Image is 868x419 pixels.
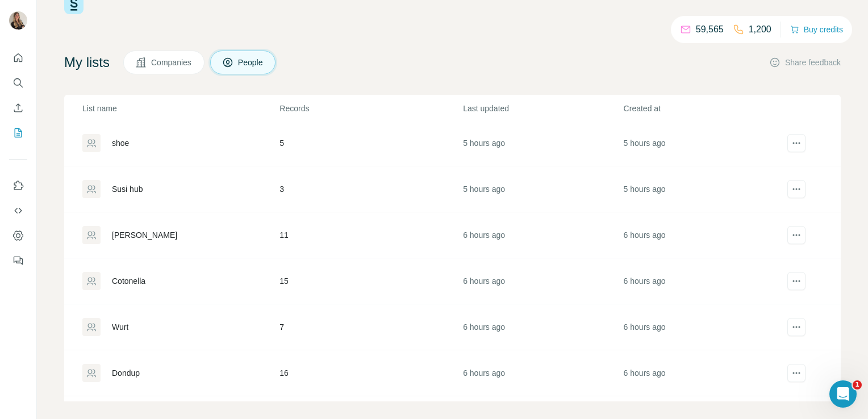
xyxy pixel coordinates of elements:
[623,212,783,258] td: 6 hours ago
[462,350,623,396] td: 6 hours ago
[9,123,27,143] button: My lists
[624,103,783,114] p: Created at
[9,48,27,68] button: Quick start
[787,364,806,382] button: actions
[787,318,806,336] button: actions
[151,57,193,68] span: Companies
[787,180,806,198] button: actions
[829,380,857,408] iframe: Intercom live chat
[279,258,462,304] td: 15
[623,166,783,212] td: 5 hours ago
[9,11,27,30] img: Avatar
[279,304,462,350] td: 7
[9,200,27,221] button: Use Surfe API
[787,226,806,244] button: actions
[623,120,783,166] td: 5 hours ago
[462,212,623,258] td: 6 hours ago
[462,258,623,304] td: 6 hours ago
[623,350,783,396] td: 6 hours ago
[9,175,27,196] button: Use Surfe on LinkedIn
[787,134,806,152] button: actions
[623,258,783,304] td: 6 hours ago
[749,23,771,36] p: 1,200
[9,73,27,93] button: Search
[790,22,843,37] button: Buy credits
[112,229,177,241] div: [PERSON_NAME]
[462,166,623,212] td: 5 hours ago
[279,350,462,396] td: 16
[112,367,140,379] div: Dondup
[463,103,622,114] p: Last updated
[112,137,129,149] div: shoe
[238,57,264,68] span: People
[279,166,462,212] td: 3
[279,120,462,166] td: 5
[112,321,128,333] div: Wurt
[279,103,462,114] p: Records
[696,23,724,36] p: 59,565
[9,98,27,118] button: Enrich CSV
[462,304,623,350] td: 6 hours ago
[64,53,110,72] h4: My lists
[769,57,841,68] button: Share feedback
[787,272,806,290] button: actions
[112,275,145,287] div: Cotonella
[462,120,623,166] td: 5 hours ago
[623,304,783,350] td: 6 hours ago
[853,380,862,389] span: 1
[9,225,27,246] button: Dashboard
[112,183,143,195] div: Susi hub
[82,103,278,114] p: List name
[9,250,27,271] button: Feedback
[279,212,462,258] td: 11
